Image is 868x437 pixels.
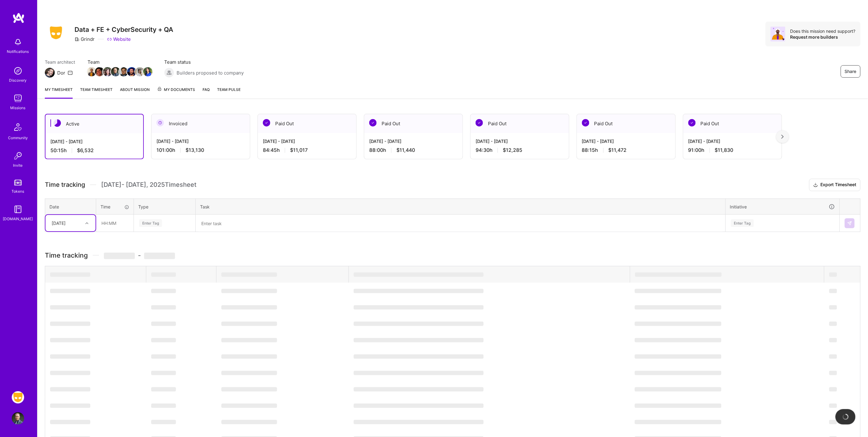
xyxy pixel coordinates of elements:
[119,67,128,76] img: Team Member Avatar
[12,92,24,105] img: teamwork
[829,387,837,392] span: ‌
[841,65,861,78] button: Share
[50,305,90,310] span: ‌
[50,404,90,408] span: ‌
[715,147,733,153] span: $11,830
[50,322,90,326] span: ‌
[50,147,138,154] div: 50:15 h
[354,387,484,392] span: ‌
[101,181,196,189] span: [DATE] - [DATE] , 2025 Timesheet
[730,203,835,210] div: Initiative
[635,305,721,310] span: ‌
[809,179,861,191] button: Export Timesheet
[476,138,564,144] div: [DATE] - [DATE]
[14,180,22,186] img: tokens
[369,119,377,126] img: Paid Out
[152,114,250,133] div: Invoiced
[107,36,131,42] a: Website
[635,272,722,277] span: ‌
[151,305,176,310] span: ‌
[144,253,175,259] span: ‌
[290,147,308,153] span: $11,017
[221,338,277,342] span: ‌
[96,66,104,77] a: Team Member Avatar
[354,338,484,342] span: ‌
[369,138,458,144] div: [DATE] - [DATE]
[582,138,670,144] div: [DATE] - [DATE]
[829,371,837,375] span: ‌
[103,67,112,76] img: Team Member Avatar
[263,147,351,153] div: 84:45 h
[221,272,277,277] span: ‌
[263,138,351,144] div: [DATE] - [DATE]
[635,387,721,392] span: ‌
[77,147,94,154] span: $6,532
[11,120,25,135] img: Community
[396,147,415,153] span: $11,440
[10,391,26,404] a: Grindr: Data + FE + CyberSecurity + QA
[134,199,196,215] th: Type
[688,147,777,153] div: 91:00 h
[95,67,104,76] img: Team Member Avatar
[157,86,195,93] span: My Documents
[104,66,112,77] a: Team Member Avatar
[829,305,837,310] span: ‌
[12,412,24,425] img: User Avatar
[635,322,721,326] span: ‌
[164,59,244,65] span: Team status
[221,322,277,326] span: ‌
[104,253,135,259] span: ‌
[731,218,754,228] div: Enter Tag
[45,181,85,189] span: Time tracking
[635,420,721,424] span: ‌
[156,147,245,153] div: 101:00 h
[57,70,65,76] div: Dor
[845,68,857,75] span: Share
[354,289,484,293] span: ‌
[50,371,90,375] span: ‌
[88,59,152,65] span: Team
[45,68,55,78] img: Team Architect
[635,289,721,293] span: ‌
[12,36,24,48] img: bell
[143,67,152,76] img: Team Member Avatar
[13,162,23,169] div: Invite
[582,147,670,153] div: 88:15 h
[829,272,837,277] span: ‌
[813,182,818,188] i: icon Download
[45,114,143,133] div: Active
[635,338,721,342] span: ‌
[221,289,277,293] span: ‌
[151,420,176,424] span: ‌
[111,67,120,76] img: Team Member Avatar
[45,86,73,99] a: My timesheet
[354,305,484,310] span: ‌
[221,420,277,424] span: ‌
[127,67,136,76] img: Team Member Avatar
[771,27,785,41] img: Avatar
[12,12,25,24] img: logo
[151,338,176,342] span: ‌
[476,147,564,153] div: 94:30 h
[151,387,176,392] span: ‌
[52,220,66,226] div: [DATE]
[96,215,133,231] input: HH:MM
[156,138,245,144] div: [DATE] - [DATE]
[354,272,484,277] span: ‌
[87,67,96,76] img: Team Member Avatar
[50,272,90,277] span: ‌
[635,354,721,359] span: ‌
[354,354,484,359] span: ‌
[128,66,136,77] a: Team Member Avatar
[45,24,67,41] img: Company Logo
[369,147,458,153] div: 88:00 h
[221,305,277,310] span: ‌
[12,65,24,77] img: discovery
[186,147,204,153] span: $13,130
[635,371,721,375] span: ‌
[354,420,484,424] span: ‌
[120,66,128,77] a: Team Member Avatar
[164,68,174,78] img: Builders proposed to company
[217,86,241,99] a: Team Pulse
[75,26,173,33] h3: Data + FE + CyberSecurity + QA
